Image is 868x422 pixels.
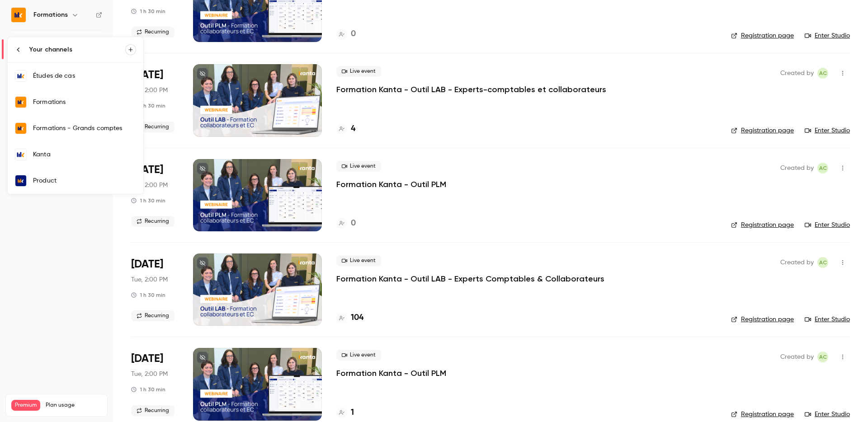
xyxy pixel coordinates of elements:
div: Product [33,176,136,185]
img: Formations - Grands comptes [15,123,26,134]
div: Your channels [29,45,125,54]
img: Kanta [15,149,26,160]
img: Formations [15,97,26,108]
div: Formations - Grands comptes [33,124,136,133]
img: Product [15,175,26,186]
div: Études de cas [33,71,136,80]
div: Formations [33,98,136,107]
img: Études de cas [15,70,26,81]
div: Kanta [33,150,136,159]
